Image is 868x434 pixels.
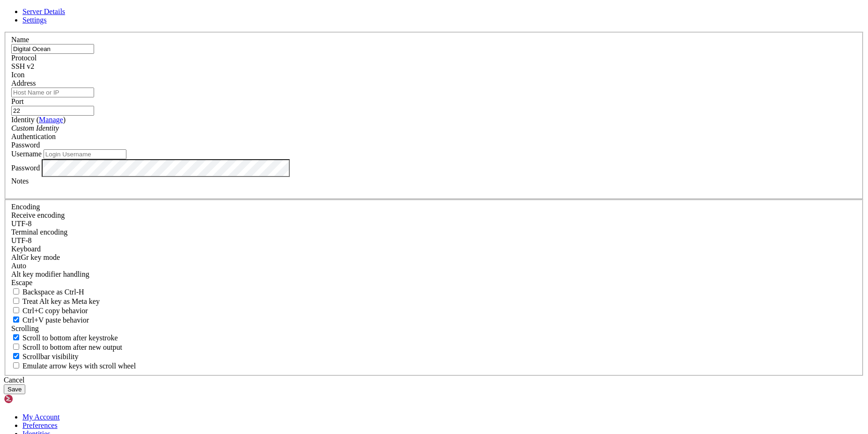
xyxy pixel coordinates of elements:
[11,211,65,219] label: Set the expected encoding for data received from the host. If the encodings do not match, visual ...
[11,343,122,351] label: Scroll to bottom after new output.
[39,116,63,124] a: Manage
[13,288,19,294] input: Backspace as Ctrl-H
[22,353,79,360] span: Scrollbar visibility
[11,262,26,270] span: Auto
[22,343,122,351] span: Scroll to bottom after new output
[22,307,88,315] span: Ctrl+C copy behavior
[11,288,84,296] label: If true, the backspace should send BS ('\x08', aka ^H). Otherwise the backspace key should send '...
[11,220,857,228] div: UTF-8
[11,236,857,245] div: UTF-8
[11,79,36,87] label: Address
[13,362,19,368] input: Emulate arrow keys with scroll wheel
[11,236,32,244] span: UTF-8
[11,262,857,270] div: Auto
[11,71,24,79] label: Icon
[11,141,40,149] span: Password
[11,324,39,332] label: Scrolling
[22,413,60,421] a: My Account
[22,297,100,305] span: Treat Alt key as Meta key
[22,16,47,24] a: Settings
[11,307,88,315] label: Ctrl-C copies if true, send ^C to host if false. Ctrl-Shift-C sends ^C to host if true, copies if...
[11,334,118,342] label: Whether to scroll to the bottom on any keystroke.
[11,44,94,54] input: Server Name
[13,316,19,323] input: Ctrl+V paste behavior
[11,279,857,287] div: Escape
[11,279,32,287] span: Escape
[37,116,66,124] span: ( )
[13,298,19,304] input: Treat Alt key as Meta key
[13,344,19,350] input: Scroll to bottom after new output
[11,270,89,278] label: Controls how the Alt key is handled. Escape: Send an ESC prefix. 8-Bit: Add 128 to the typed char...
[11,141,857,149] div: Password
[11,245,41,253] label: Keyboard
[11,177,29,185] label: Notes
[11,36,29,44] label: Name
[13,307,19,313] input: Ctrl+C copy behavior
[11,297,100,305] label: Whether the Alt key acts as a Meta key or as a distinct Alt key.
[11,97,24,105] label: Port
[11,54,37,62] label: Protocol
[22,334,118,342] span: Scroll to bottom after keystroke
[22,316,89,324] span: Ctrl+V paste behavior
[4,394,58,404] img: Shellngn
[11,124,857,132] div: Custom Identity
[11,88,94,97] input: Host Name or IP
[11,316,89,324] label: Ctrl+V pastes if true, sends ^V to host if false. Ctrl+Shift+V sends ^V to host if true, pastes i...
[11,228,67,236] label: The default terminal encoding. ISO-2022 enables character map translations (like graphics maps). ...
[11,124,59,132] i: Custom Identity
[11,203,40,211] label: Encoding
[44,149,126,159] input: Login Username
[4,384,25,394] button: Save
[22,288,84,296] span: Backspace as Ctrl-H
[11,253,60,261] label: Set the expected encoding for data received from the host. If the encodings do not match, visual ...
[4,376,864,384] div: Cancel
[11,62,34,70] span: SSH v2
[13,353,19,359] input: Scrollbar visibility
[11,132,56,140] label: Authentication
[22,362,136,370] span: Emulate arrow keys with scroll wheel
[11,362,136,370] label: When using the alternative screen buffer, and DECCKM (Application Cursor Keys) is active, mouse w...
[11,106,94,116] input: Port Number
[11,150,42,158] label: Username
[11,353,79,360] label: The vertical scrollbar mode.
[11,163,40,171] label: Password
[11,220,32,228] span: UTF-8
[11,116,66,124] label: Identity
[13,334,19,340] input: Scroll to bottom after keystroke
[22,421,58,429] a: Preferences
[22,7,65,15] a: Server Details
[11,62,857,71] div: SSH v2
